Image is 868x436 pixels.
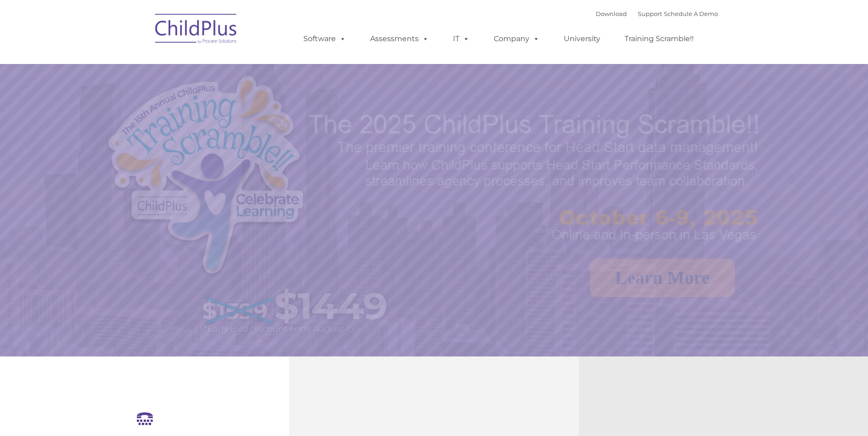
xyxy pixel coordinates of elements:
a: Company [485,30,549,48]
a: Software [294,30,355,48]
img: ChildPlus by Procare Solutions [151,7,242,53]
a: Schedule A Demo [664,10,718,17]
a: Training Scramble!! [615,30,703,48]
a: University [555,30,609,48]
a: Assessments [361,30,438,48]
a: Support [638,10,662,17]
a: Learn More [590,259,735,297]
font: | [596,10,718,17]
a: Download [596,10,627,17]
a: IT [444,30,479,48]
